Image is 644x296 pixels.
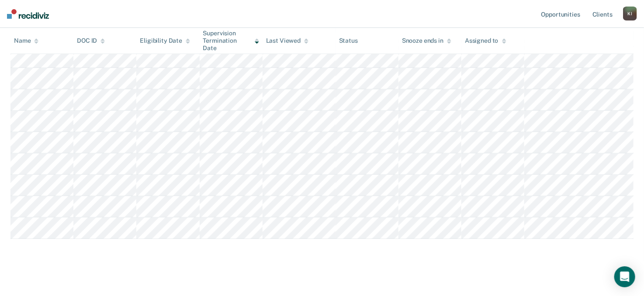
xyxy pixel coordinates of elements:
[402,37,451,44] div: Snooze ends in
[266,37,308,44] div: Last Viewed
[140,37,190,44] div: Eligibility Date
[77,37,105,44] div: DOC ID
[203,30,259,51] div: Supervision Termination Date
[614,266,635,287] div: Open Intercom Messenger
[465,37,506,44] div: Assigned to
[339,37,358,44] div: Status
[7,9,49,19] img: Recidiviz
[623,7,637,20] button: KI
[623,7,637,20] div: K I
[14,37,38,44] div: Name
